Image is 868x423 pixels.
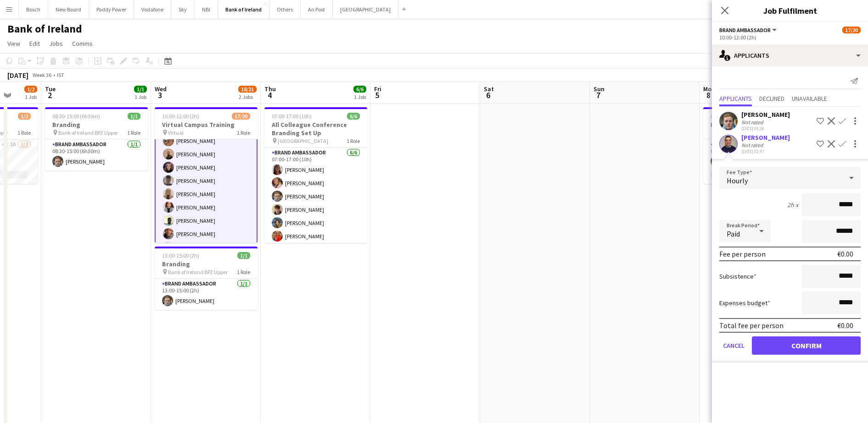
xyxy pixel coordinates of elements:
[741,110,790,119] div: [PERSON_NAME]
[134,86,147,93] span: 1/1
[168,129,184,136] span: Virtual
[239,93,256,100] div: 2 Jobs
[45,121,148,129] h3: Branding
[373,90,381,100] span: 5
[195,0,218,18] button: NBI
[741,148,790,154] div: [DATE] 02:47
[727,229,740,238] span: Paid
[333,0,398,18] button: [GEOGRAPHIC_DATA]
[218,0,269,18] button: Bank of Ireland
[719,249,766,258] div: Fee per person
[238,86,257,93] span: 18/21
[30,71,53,78] span: Week 36
[347,137,360,144] span: 1 Role
[155,279,258,310] app-card-role: Brand Ambassador1/113:00-15:00 (2h)[PERSON_NAME]
[792,95,827,102] span: Unavailable
[272,113,312,120] span: 07:00-17:00 (10h)
[842,27,861,33] span: 17/20
[7,22,82,36] h1: Bank of Ireland
[134,93,146,100] div: 1 Job
[17,129,31,136] span: 1 Role
[45,85,56,93] span: Tue
[155,247,258,310] app-job-card: 13:00-15:00 (2h)1/1Branding Bank of Ireland BPZ Upper1 RoleBrand Ambassador1/113:00-15:00 (2h)[PE...
[155,85,167,93] span: Wed
[57,71,64,78] div: IST
[347,113,360,120] span: 6/6
[719,299,770,307] label: Expenses budget
[702,90,715,100] span: 8
[68,38,96,49] a: Comms
[482,90,494,100] span: 6
[741,142,765,148] div: Not rated
[711,113,748,120] span: 08:30-10:30 (2h)
[264,121,367,137] h3: All Colleague Conference Branding Set Up
[232,113,250,120] span: 17/20
[26,38,44,49] a: Edit
[264,107,367,243] app-job-card: 07:00-17:00 (10h)6/6All Colleague Conference Branding Set Up [GEOGRAPHIC_DATA]1 RoleBrand Ambassa...
[719,321,784,330] div: Total fee per person
[264,148,367,245] app-card-role: Brand Ambassador6/607:00-17:00 (10h)[PERSON_NAME][PERSON_NAME][PERSON_NAME][PERSON_NAME][PERSON_N...
[374,85,381,93] span: Fri
[592,90,605,100] span: 7
[354,93,366,100] div: 1 Job
[29,39,40,48] span: Edit
[128,113,140,120] span: 1/1
[719,95,752,102] span: Applicants
[484,85,494,93] span: Sat
[45,139,148,170] app-card-role: Brand Ambassador1/108:30-15:00 (6h30m)[PERSON_NAME]
[719,336,748,355] button: Cancel
[787,201,798,209] div: 2h x
[353,86,366,93] span: 6/6
[703,139,806,184] app-card-role: Brand Ambassador5I1A1/208:30-10:30 (2h)[PERSON_NAME]
[719,27,771,33] span: Brand Ambassador
[703,85,715,93] span: Mon
[134,0,171,18] button: Vodafone
[45,38,67,49] a: Jobs
[837,249,853,258] div: €0.00
[153,90,167,100] span: 3
[58,129,118,136] span: Bank of Ireland BPZ Upper
[7,39,20,48] span: View
[7,71,28,80] div: [DATE]
[712,5,868,16] h3: Job Fulfilment
[155,121,258,129] h3: Virtual Campus Training
[24,86,37,93] span: 1/2
[162,252,199,259] span: 13:00-15:00 (2h)
[263,90,276,100] span: 4
[18,113,31,120] span: 1/2
[48,0,89,18] button: New Board
[719,34,861,41] div: 10:00-12:00 (2h)
[237,129,250,136] span: 1 Role
[719,272,756,280] label: Subsistence
[19,0,48,18] button: Bosch
[72,39,93,48] span: Comms
[45,107,148,170] app-job-card: 08:30-15:00 (6h30m)1/1Branding Bank of Ireland BPZ Upper1 RoleBrand Ambassador1/108:30-15:00 (6h3...
[269,0,301,18] button: Others
[719,27,778,33] button: Brand Ambassador
[168,269,228,275] span: Bank of Ireland BPZ Upper
[4,38,24,49] a: View
[264,85,276,93] span: Thu
[301,0,333,18] button: An Post
[171,0,195,18] button: Sky
[594,85,605,93] span: Sun
[237,269,250,275] span: 1 Role
[44,90,56,100] span: 2
[155,25,258,310] app-card-role: [PERSON_NAME][PERSON_NAME][PERSON_NAME][PERSON_NAME][PERSON_NAME][PERSON_NAME][PERSON_NAME][PERSO...
[155,107,258,243] app-job-card: 10:00-12:00 (2h)17/20Virtual Campus Training Virtual1 Role[PERSON_NAME][PERSON_NAME][PERSON_NAME]...
[712,44,868,66] div: Applicants
[52,113,100,120] span: 08:30-15:00 (6h30m)
[155,260,258,268] h3: Branding
[25,93,37,100] div: 1 Job
[703,121,806,129] h3: Event Assistance
[752,336,861,355] button: Confirm
[837,321,853,330] div: €0.00
[741,133,790,142] div: [PERSON_NAME]
[741,126,790,132] div: [DATE] 09:38
[703,107,806,184] app-job-card: 08:30-10:30 (2h)1/2Event Assistance Salesforce Tower1 RoleBrand Ambassador5I1A1/208:30-10:30 (2h)...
